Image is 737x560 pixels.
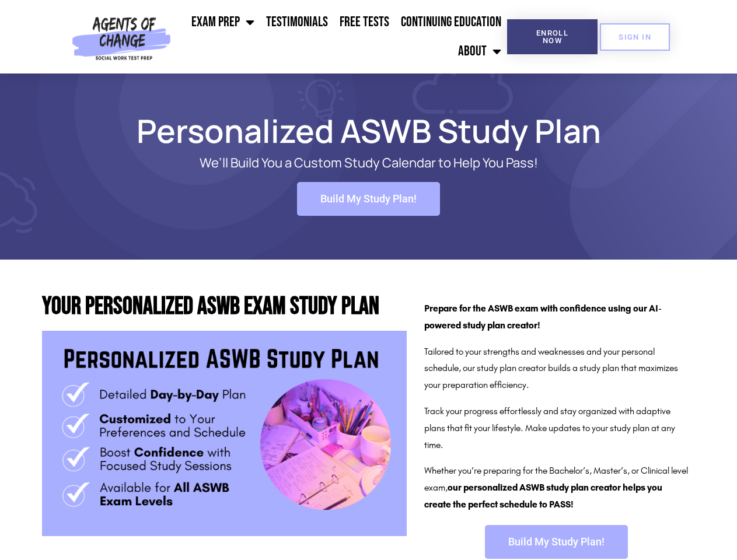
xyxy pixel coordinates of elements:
p: Track your progress effortlessly and stay organized with adaptive plans that fit your lifestyle. ... [424,403,689,453]
a: About [452,37,507,66]
a: Free Tests [334,8,395,37]
p: Tailored to your strengths and weaknesses and your personal schedule, our study plan creator buil... [424,344,689,394]
strong: Prepare for the ASWB exam with confidence using our AI-powered study plan creator! [424,303,662,331]
h2: Your Personalized ASWB Exam Study Plan [42,295,407,319]
a: Continuing Education [395,8,507,37]
span: SIGN IN [619,33,651,41]
p: Whether you’re preparing for the Bachelor’s, Master’s, or Clinical level exam, [424,463,689,513]
a: SIGN IN [600,23,670,51]
p: We’ll Build You a Custom Study Calendar to Help You Pass! [83,156,655,170]
span: Build My Study Plan! [320,194,417,204]
span: Build My Study Plan! [508,537,605,547]
span: Enroll Now [526,29,579,44]
a: Exam Prep [186,8,260,37]
a: Build My Study Plan! [485,525,628,559]
nav: Menu [176,8,507,66]
b: our personalized ASWB study plan creator helps you create the perfect schedule to PASS! [424,482,662,510]
a: Build My Study Plan! [297,182,440,216]
a: Testimonials [260,8,334,37]
h1: Personalized ASWB Study Plan [36,117,701,144]
a: Enroll Now [507,19,598,54]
